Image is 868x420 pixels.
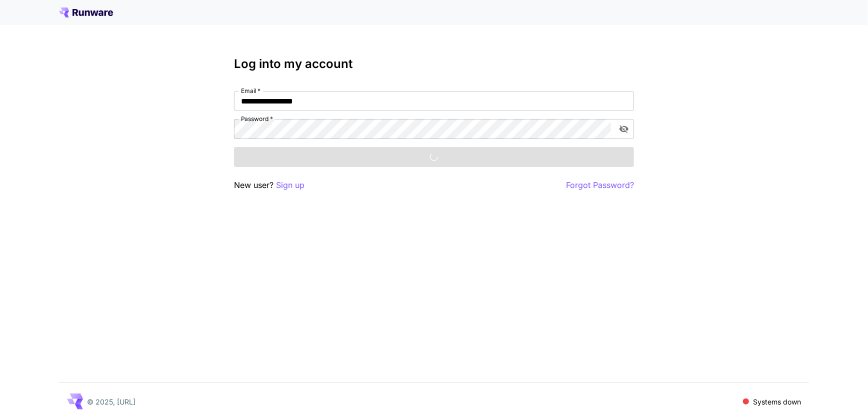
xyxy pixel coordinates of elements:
button: Forgot Password? [566,179,634,191]
p: Systems down [753,396,801,407]
p: © 2025, [URL] [87,396,135,407]
label: Password [241,114,273,123]
button: Sign up [276,179,304,191]
button: toggle password visibility [615,120,633,138]
p: New user? [234,179,304,191]
label: Email [241,86,260,95]
h3: Log into my account [234,57,634,71]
